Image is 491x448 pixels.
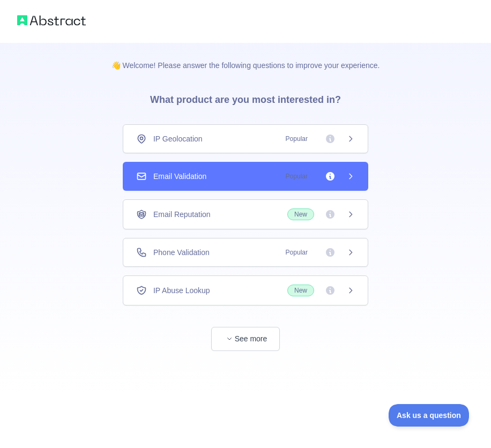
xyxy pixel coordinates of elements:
span: Popular [279,133,314,144]
span: New [287,285,314,296]
span: IP Abuse Lookup [153,285,210,296]
img: Abstract logo [17,13,86,28]
span: IP Geolocation [153,133,203,144]
span: Popular [279,171,314,182]
p: 👋 Welcome! Please answer the following questions to improve your experience. [94,43,397,71]
iframe: Toggle Customer Support [389,404,470,427]
h3: What product are you most interested in? [133,71,358,124]
span: Phone Validation [153,247,210,258]
span: Email Reputation [153,209,211,220]
button: See more [211,327,280,351]
span: New [287,208,314,220]
span: Popular [279,247,314,258]
span: Email Validation [153,171,206,182]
